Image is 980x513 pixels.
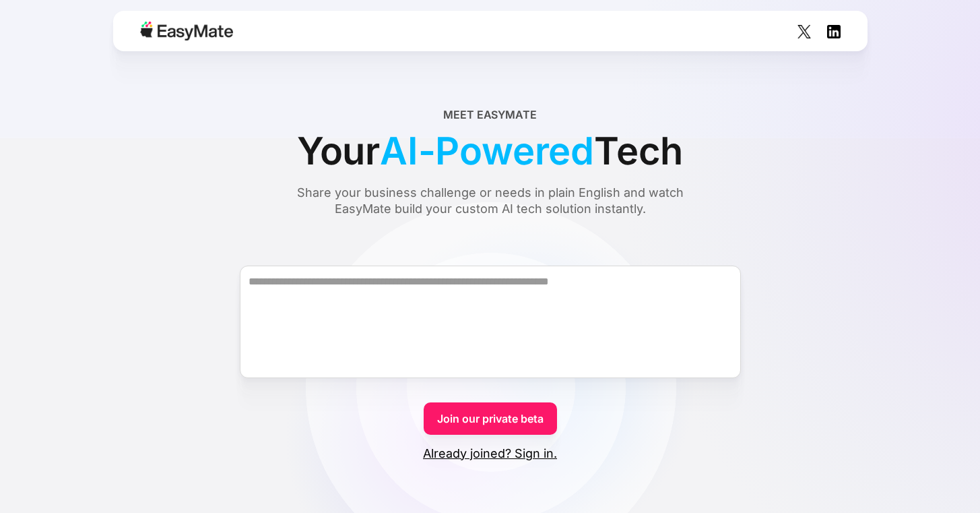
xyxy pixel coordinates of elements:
[443,107,537,123] div: Meet EasyMate
[423,446,557,462] a: Already joined? Sign in.
[297,123,683,179] div: Your
[32,241,948,462] form: Form
[424,402,557,435] a: Join our private beta
[797,25,811,38] img: Social Icon
[380,123,594,179] span: AI-Powered
[827,25,841,38] img: Social Icon
[594,123,683,179] span: Tech
[271,185,709,217] div: Share your business challenge or needs in plain English and watch EasyMate build your custom AI t...
[140,22,233,40] img: Easymate logo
